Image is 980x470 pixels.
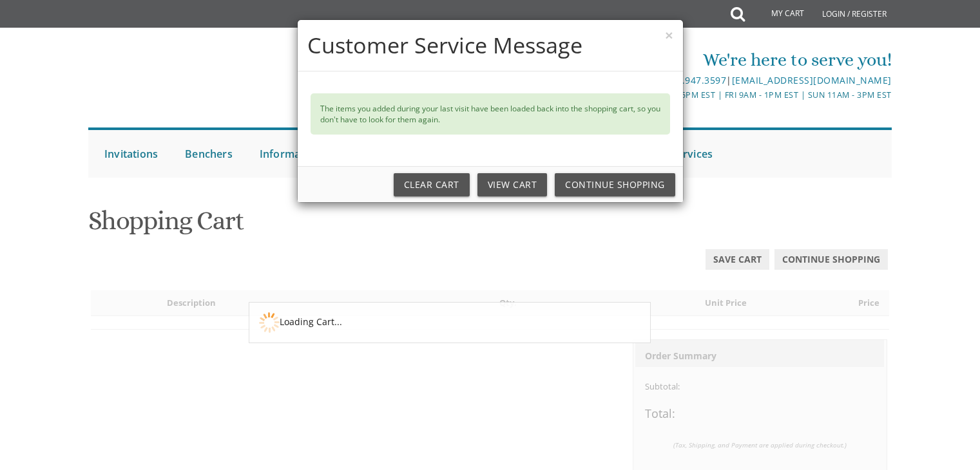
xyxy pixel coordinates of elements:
[311,93,670,135] div: The items you added during your last visit have been loaded back into the shopping cart, so you d...
[665,28,673,42] button: ×
[477,173,548,196] a: View Cart
[307,30,673,61] h4: Customer Service Message
[555,173,675,196] a: Continue Shopping
[394,173,470,196] a: Clear Cart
